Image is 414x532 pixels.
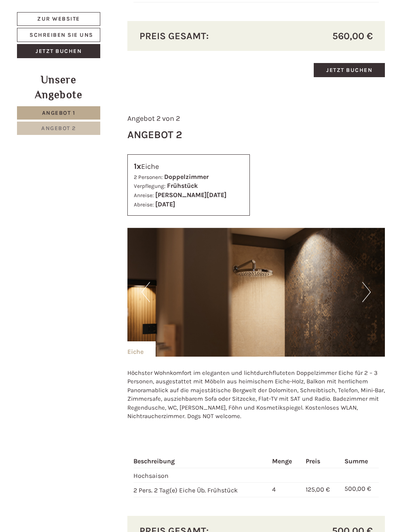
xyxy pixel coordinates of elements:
[127,127,182,142] div: Angebot 2
[341,483,379,497] td: 500,00 €
[17,44,100,58] a: Jetzt buchen
[167,182,198,189] b: Frühstück
[314,63,385,77] a: Jetzt buchen
[134,161,244,172] div: Eiche
[17,12,100,26] a: Zur Website
[133,29,256,43] div: Preis gesamt:
[302,455,341,468] th: Preis
[134,174,163,180] small: 2 Personen:
[306,486,330,493] span: 125,00 €
[6,22,135,46] div: Guten Tag, wie können wir Ihnen helfen?
[134,162,141,171] b: 1x
[142,282,150,302] button: Previous
[332,29,373,43] span: 560,00 €
[134,192,154,198] small: Anreise:
[17,72,100,102] div: Unsere Angebote
[362,282,371,302] button: Next
[17,28,100,42] a: Schreiben Sie uns
[206,213,257,227] button: Senden
[41,125,76,132] span: Angebot 2
[12,39,131,45] small: 11:27
[12,23,131,30] div: Hotel B&B Feldmessner
[127,228,385,357] img: image
[134,183,165,189] small: Verpflegung:
[42,109,76,116] span: Angebot 1
[155,200,175,208] b: [DATE]
[269,455,302,468] th: Menge
[155,191,226,199] b: [PERSON_NAME][DATE]
[133,483,269,497] td: 2 Pers. 2 Tag(e) Eiche Üb. Frühstück
[133,455,269,468] th: Beschreibung
[341,455,379,468] th: Summe
[127,369,385,421] p: Höchster Wohnkomfort im eleganten und lichtdurchfluteten Doppelzimmer Eiche für 2 – 3 Personen, a...
[104,6,153,20] div: Donnerstag
[133,468,269,483] td: Hochsaison
[164,173,209,181] b: Doppelzimmer
[127,114,180,123] span: Angebot 2 von 2
[269,483,302,497] td: 4
[134,202,154,208] small: Abreise:
[127,341,156,357] div: Eiche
